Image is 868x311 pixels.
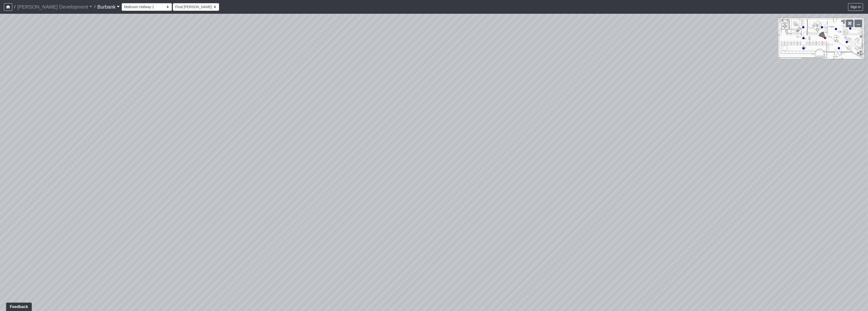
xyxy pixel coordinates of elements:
a: [PERSON_NAME] Development [17,2,92,12]
button: Sign in [848,3,863,11]
span: / [12,2,17,12]
iframe: Ybug feedback widget [4,301,33,311]
a: Burbank [97,2,120,12]
span: / [92,2,97,12]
